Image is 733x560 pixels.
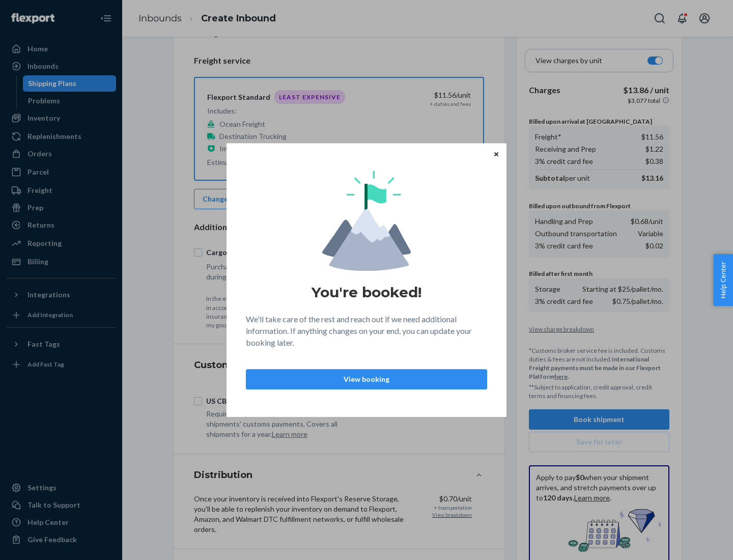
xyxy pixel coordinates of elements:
img: svg+xml,%3Csvg%20viewBox%3D%220%200%20174%20197%22%20fill%3D%22none%22%20xmlns%3D%22http%3A%2F%2F... [322,171,411,271]
p: We'll take care of the rest and reach out if we need additional information. If anything changes ... [246,314,487,349]
button: View booking [246,369,487,389]
button: Close [491,148,501,159]
p: View booking [255,374,478,384]
h1: You're booked! [312,283,421,301]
